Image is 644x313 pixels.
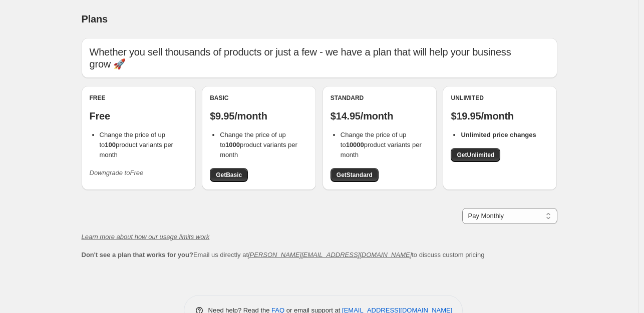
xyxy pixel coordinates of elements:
[84,165,150,181] button: Downgrade toFree
[331,94,429,102] div: Standard
[341,131,422,158] span: Change the price of up to product variants per month
[105,141,116,148] b: 100
[90,94,188,102] div: Free
[457,151,494,159] span: Get Unlimited
[90,169,144,176] i: Downgrade to Free
[225,141,240,148] b: 1000
[90,110,188,122] p: Free
[90,46,549,70] p: Whether you sell thousands of products or just a few - we have a plan that will help your busines...
[210,168,248,182] a: GetBasic
[220,131,297,158] span: Change the price of up to product variants per month
[331,168,379,182] a: GetStandard
[82,251,485,258] span: Email us directly at to discuss custom pricing
[248,251,412,258] a: [PERSON_NAME][EMAIL_ADDRESS][DOMAIN_NAME]
[100,131,173,158] span: Change the price of up to product variants per month
[210,110,308,122] p: $9.95/month
[451,110,549,122] p: $19.95/month
[337,171,373,179] span: Get Standard
[210,94,308,102] div: Basic
[82,233,210,240] a: Learn more about how our usage limits work
[82,251,193,258] b: Don't see a plan that works for you?
[331,110,429,122] p: $14.95/month
[451,148,500,162] a: GetUnlimited
[82,13,108,24] span: Plans
[461,131,536,138] b: Unlimited price changes
[451,94,549,102] div: Unlimited
[346,141,364,148] b: 10000
[216,171,242,179] span: Get Basic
